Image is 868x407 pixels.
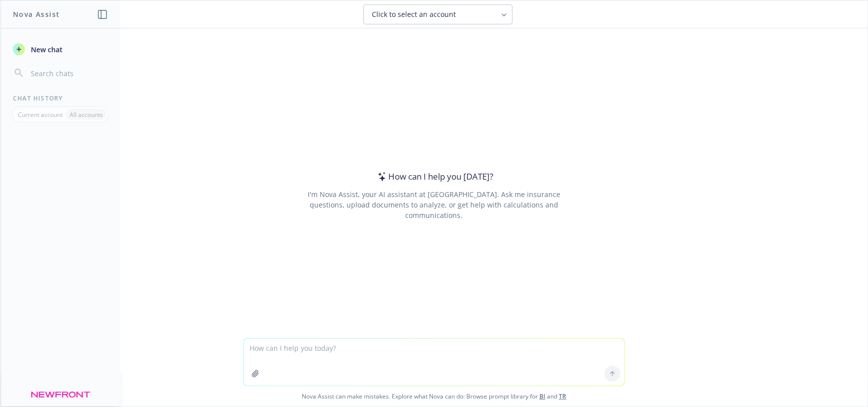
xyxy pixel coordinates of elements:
[559,392,566,401] a: TR
[4,386,864,407] span: Nova Assist can make mistakes. Explore what Nova can do: Browse prompt library for and
[18,110,63,119] p: Current account
[9,40,112,58] button: New chat
[29,66,108,80] input: Search chats
[363,4,513,24] button: Click to select an account
[294,189,574,220] div: I'm Nova Assist, your AI assistant at [GEOGRAPHIC_DATA]. Ask me insurance questions, upload docum...
[70,110,103,119] p: All accounts
[13,9,60,19] h1: Nova Assist
[539,392,545,401] a: BI
[29,44,63,55] span: New chat
[1,94,120,102] div: Chat History
[375,170,494,183] div: How can I help you [DATE]?
[372,9,456,19] span: Click to select an account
